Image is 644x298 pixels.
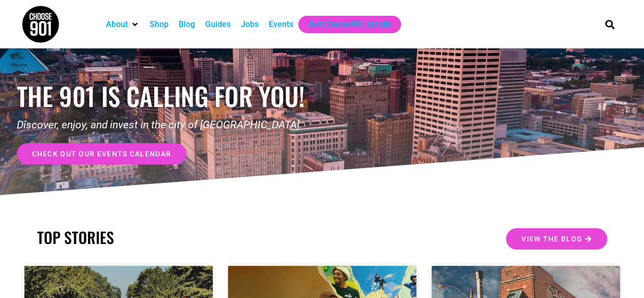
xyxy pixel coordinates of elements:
p: Discover, enjoy, and invest in the city of [GEOGRAPHIC_DATA]. [17,117,322,133]
div: About [101,16,145,33]
nav: Main nav [101,16,587,33]
span: check out our events calendar [32,150,172,157]
h1: the 901 is calling for you! [17,81,322,111]
a: Blog [179,18,195,31]
a: Events [269,18,293,31]
a: Shop [150,18,169,31]
a: View the Blog [506,228,607,250]
a: Guides [205,18,231,31]
h2: TOP STORIES [37,228,317,247]
div: Search [601,16,618,33]
a: About [106,18,128,31]
a: Jobs [241,18,259,31]
a: check out our events calendar [17,143,187,165]
span: View the Blog [521,235,582,242]
a: Get Choose901 Emails [309,18,391,31]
